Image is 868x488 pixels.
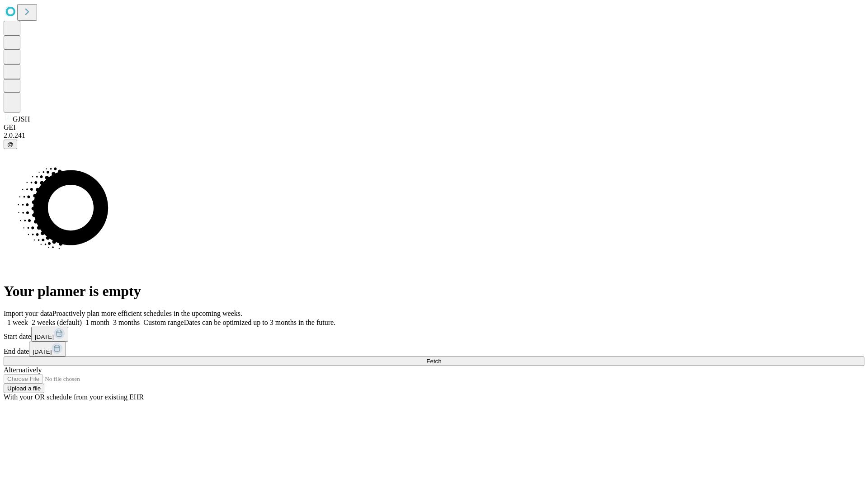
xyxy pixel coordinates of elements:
span: Proactively plan more efficient schedules in the upcoming weeks. [52,310,242,317]
button: Upload a file [4,384,44,393]
span: Import your data [4,310,52,317]
div: GEI [4,123,864,131]
button: Fetch [4,357,864,366]
span: GJSH [13,115,30,123]
span: @ [7,141,14,148]
div: 2.0.241 [4,131,864,140]
span: 1 month [85,319,109,326]
div: Start date [4,327,864,342]
button: @ [4,140,17,149]
span: Alternatively [4,366,42,374]
button: [DATE] [29,342,66,357]
span: [DATE] [35,333,54,340]
span: 2 weeks (default) [32,319,82,326]
span: Custom range [143,319,184,326]
button: [DATE] [31,327,68,342]
h1: Your planner is empty [4,283,864,300]
span: 3 months [113,319,140,326]
span: [DATE] [33,348,52,355]
div: End date [4,342,864,357]
span: Fetch [426,358,441,365]
span: 1 week [7,319,28,326]
span: Dates can be optimized up to 3 months in the future. [184,319,335,326]
span: With your OR schedule from your existing EHR [4,393,144,401]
